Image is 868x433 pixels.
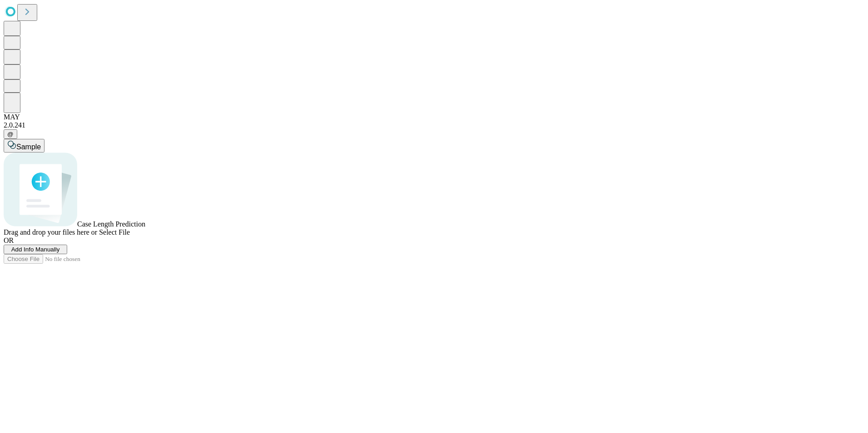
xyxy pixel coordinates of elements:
div: 2.0.241 [4,121,864,129]
span: Case Length Prediction [77,220,145,228]
button: @ [4,129,17,139]
span: Select File [99,228,130,236]
span: Sample [16,143,41,151]
span: OR [4,236,14,244]
span: Add Info Manually [11,246,60,253]
button: Sample [4,139,44,153]
div: MAY [4,113,864,121]
span: Drag and drop your files here or [4,228,97,236]
button: Add Info Manually [4,245,67,254]
span: @ [7,131,14,138]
